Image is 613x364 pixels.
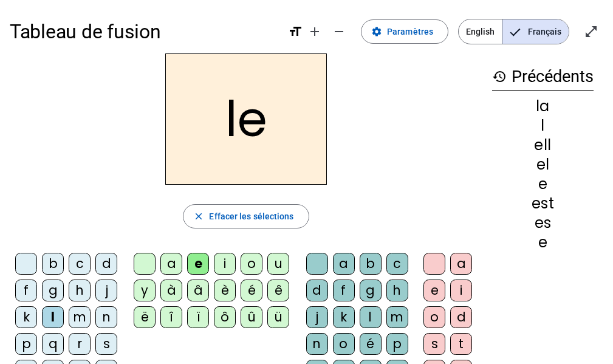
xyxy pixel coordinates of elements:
div: î [160,306,182,328]
div: l [42,306,64,328]
div: g [360,280,382,301]
div: est [492,196,594,211]
div: f [15,280,37,301]
div: s [423,333,445,355]
div: û [241,306,262,328]
div: n [95,306,117,328]
div: ê [267,280,289,301]
div: p [15,333,37,355]
div: a [333,253,355,275]
div: c [69,253,91,275]
div: o [241,253,262,275]
div: b [360,253,382,275]
div: e [187,253,209,275]
div: à [160,280,182,301]
span: Paramètres [387,24,433,39]
div: l [360,306,382,328]
div: i [450,280,472,301]
div: u [267,253,289,275]
mat-icon: close [193,211,204,222]
div: é [360,333,382,355]
div: ë [134,306,156,328]
div: q [42,333,64,355]
mat-button-toggle-group: Language selection [458,19,569,44]
div: é [241,280,262,301]
mat-icon: settings [371,26,382,37]
div: es [492,216,594,230]
div: t [450,333,472,355]
div: a [450,253,472,275]
mat-icon: remove [332,24,346,39]
div: m [386,306,408,328]
div: l [492,118,594,133]
div: f [333,280,355,301]
button: Entrer en plein écran [579,19,603,44]
div: ï [187,306,209,328]
div: ell [492,138,594,153]
div: e [492,177,594,191]
span: Français [502,19,569,44]
div: n [306,333,328,355]
div: r [69,333,91,355]
div: d [450,306,472,328]
div: y [134,280,156,301]
mat-icon: open_in_full [584,24,598,39]
div: o [423,306,445,328]
div: j [95,280,117,301]
div: d [95,253,117,275]
mat-icon: add [307,24,322,39]
h2: le [165,53,327,185]
div: i [214,253,236,275]
div: d [306,280,328,301]
div: ô [214,306,236,328]
h3: Précédents [492,63,594,91]
div: p [386,333,408,355]
div: h [386,280,408,301]
div: k [333,306,355,328]
div: c [386,253,408,275]
button: Diminuer la taille de la police [327,19,351,44]
div: è [214,280,236,301]
button: Augmenter la taille de la police [303,19,327,44]
div: el [492,157,594,172]
div: h [69,280,91,301]
div: la [492,99,594,114]
div: j [306,306,328,328]
div: m [69,306,91,328]
div: s [95,333,117,355]
div: b [42,253,64,275]
div: k [15,306,37,328]
div: o [333,333,355,355]
div: a [160,253,182,275]
div: g [42,280,64,301]
button: Paramètres [361,19,448,44]
mat-icon: history [492,69,507,84]
div: e [423,280,445,301]
button: Effacer les sélections [183,204,309,228]
div: e [492,235,594,250]
h1: Tableau de fusion [10,12,278,51]
div: ü [267,306,289,328]
div: â [187,280,209,301]
span: Effacer les sélections [209,209,293,224]
mat-icon: format_size [288,24,303,39]
span: English [459,19,502,44]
